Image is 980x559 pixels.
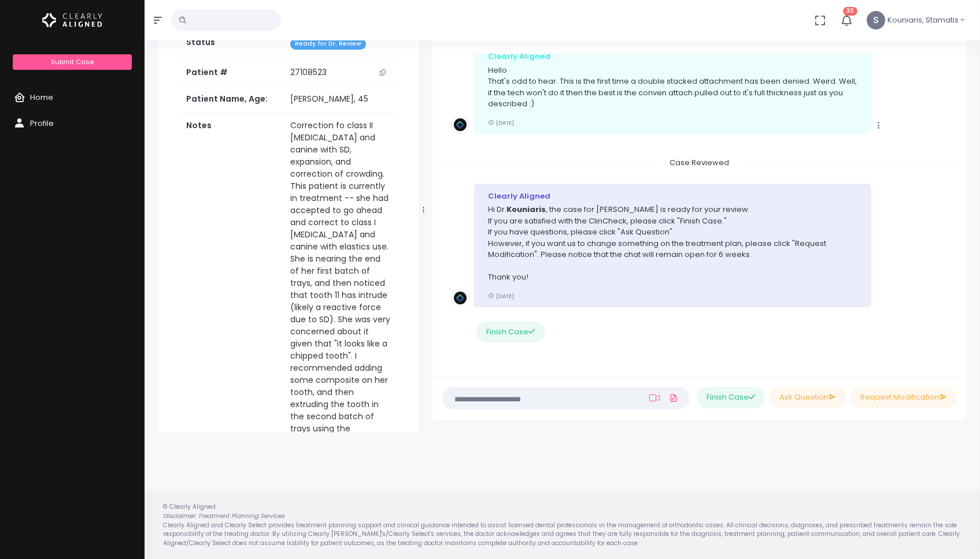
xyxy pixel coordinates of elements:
button: Ask Question [770,387,846,408]
button: Request Modification [850,387,957,408]
span: Ready for Dr. Review [290,39,366,50]
button: Finish Case [476,321,545,342]
span: Profile [30,118,54,129]
td: 27108523 [283,59,398,86]
img: Logo Horizontal [42,8,102,32]
a: Submit Case [13,54,131,70]
span: Home [30,92,53,103]
th: Patient # [179,59,283,86]
span: Submit Case [51,57,94,66]
div: Clearly Aligned [488,51,857,62]
th: Status [179,29,283,59]
span: Case Reviewed [656,154,743,172]
button: Finish Case [697,387,765,408]
em: Disclaimer: Treatment Planning Services [163,512,284,520]
b: Kouniaris [506,204,546,215]
p: Hello That's odd to hear. This is the first time a double stacked attachment has been denied. Wei... [488,65,857,110]
span: S [867,11,885,29]
p: Hi Dr. , the case for [PERSON_NAME] is ready for your review. If you are satisfied with the ClinC... [488,204,857,283]
small: [DATE] [488,292,514,300]
th: Patient Name, Age: [179,86,283,113]
span: 30 [843,7,857,16]
div: © Clearly Aligned Clearly Aligned and Clearly Select provides treatment planning support and clin... [151,502,973,547]
span: Kouniaris, Stamatis [887,14,959,26]
div: Clearly Aligned [488,191,857,202]
td: [PERSON_NAME], 45 [283,86,398,113]
a: Add Files [667,387,681,408]
a: Add Loom Video [647,393,662,403]
small: [DATE] [488,119,514,126]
